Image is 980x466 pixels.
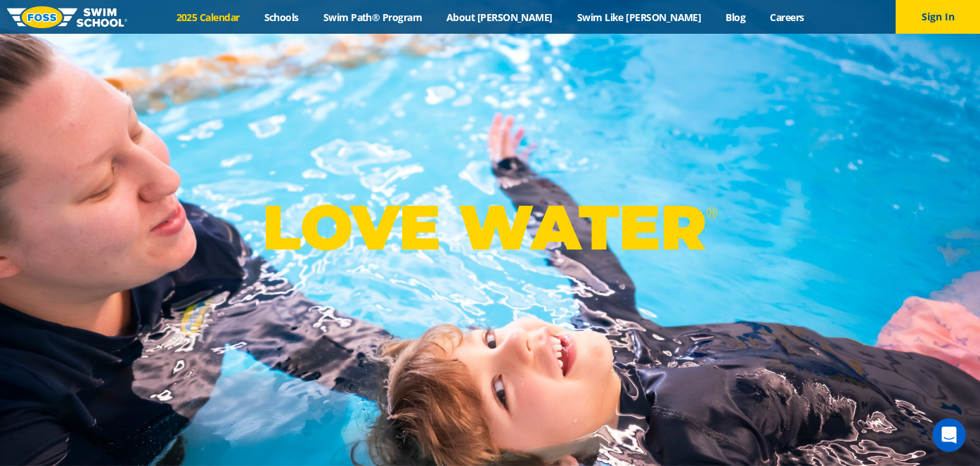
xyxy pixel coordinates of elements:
iframe: Intercom live chat [932,418,966,452]
img: FOSS Swim School Logo [7,6,127,28]
a: About [PERSON_NAME] [434,11,565,24]
p: LOVE WATER [262,190,717,265]
a: Blog [714,11,758,24]
a: Swim Like [PERSON_NAME] [565,11,714,24]
a: 2025 Calendar [164,11,252,24]
a: Schools [252,11,311,24]
sup: ® [706,204,717,221]
a: Careers [758,11,816,24]
a: Swim Path® Program [311,11,434,24]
